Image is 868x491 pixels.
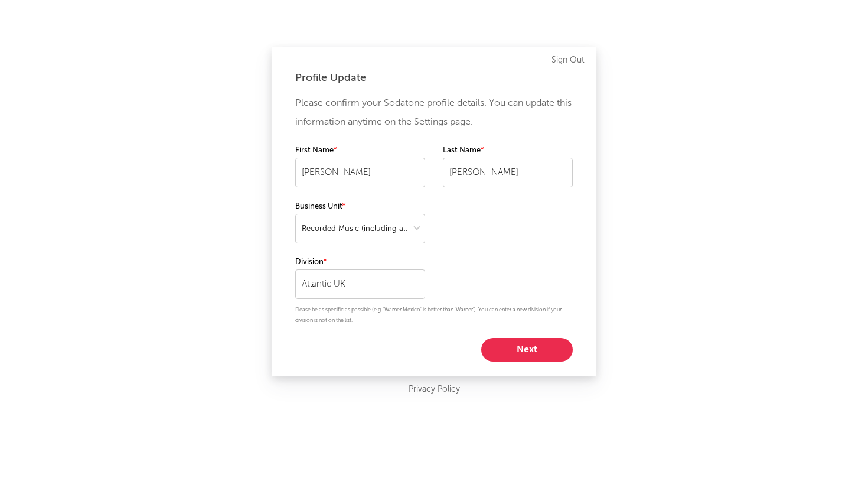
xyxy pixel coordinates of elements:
[295,200,425,214] label: Business Unit
[295,269,425,299] input: Your division
[409,382,460,397] a: Privacy Policy
[443,158,573,187] input: Your last name
[481,338,573,362] button: Next
[443,144,573,158] label: Last Name
[295,144,425,158] label: First Name
[295,158,425,187] input: Your first name
[295,71,573,85] div: Profile Update
[295,305,573,326] p: Please be as specific as possible (e.g. 'Warner Mexico' is better than 'Warner'). You can enter a...
[552,53,585,67] a: Sign Out
[295,94,573,132] p: Please confirm your Sodatone profile details. You can update this information anytime on the Sett...
[295,255,425,269] label: Division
